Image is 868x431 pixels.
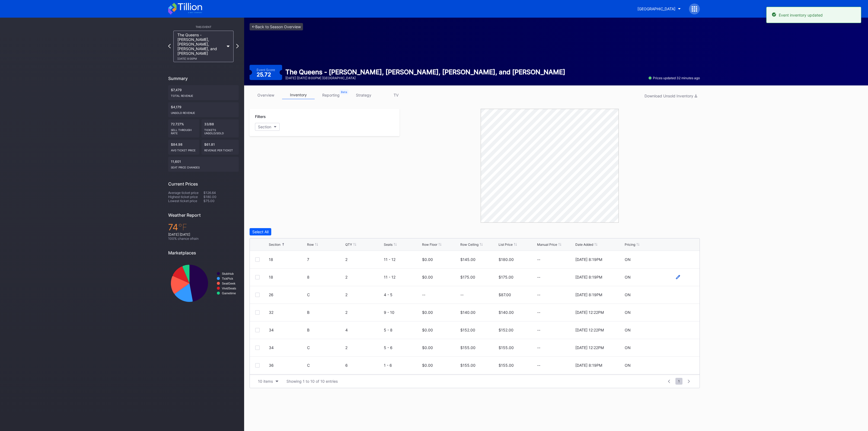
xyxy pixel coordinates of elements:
div: $140.00 [460,310,476,315]
button: Select All [250,228,271,235]
div: Prices updated 32 minutes ago [649,76,700,80]
div: $0.00 [422,363,433,368]
div: $0.00 [422,328,433,332]
div: 4 - 5 [384,292,421,297]
div: $175.00 [499,275,513,279]
div: Section [258,124,271,129]
text: Gametime [222,292,236,295]
div: $87.00 [499,292,511,297]
div: Sell Through Rate [171,126,197,135]
div: $180.00 [499,257,514,262]
div: B [307,328,344,332]
div: Pricing [625,242,635,247]
div: 11 - 12 [384,257,421,262]
div: -- [537,292,574,297]
div: 2 [345,275,382,279]
div: 34 [269,345,306,350]
div: Unsold Revenue [171,109,236,114]
text: StubHub [222,272,234,275]
div: $61.81 [202,140,239,155]
div: 11 - 12 [384,275,421,279]
div: -- [537,363,574,368]
div: -- [537,275,574,279]
div: $126.64 [203,191,239,195]
div: [DATE] 8:00PM [177,57,224,60]
div: C [307,292,344,297]
div: [DATE] 8:19PM [575,363,602,368]
div: Lowest ticket price [168,199,203,203]
div: Date Added [575,242,593,247]
div: $84.98 [168,140,199,155]
div: 72.727% [168,119,199,138]
text: VividSeats [222,287,236,290]
div: [DATE] 8:19PM [575,257,602,262]
div: 11,601 [168,157,239,172]
a: <-Back to Season Overview [250,23,303,30]
div: Marketplaces [168,250,239,256]
div: $0.00 [422,345,433,350]
div: Current Prices [168,181,239,187]
div: 7 [307,257,344,262]
div: C [307,345,344,350]
div: $145.00 [460,257,476,262]
div: -- [422,292,425,297]
div: ON [625,292,631,297]
div: This Event [168,25,239,28]
div: The Queens - [PERSON_NAME], [PERSON_NAME], [PERSON_NAME], and [PERSON_NAME] [285,68,565,76]
div: -- [537,310,574,315]
div: $0.00 [422,257,433,262]
div: 2 [345,257,382,262]
div: seat price changes [171,164,236,169]
div: $180.00 [203,195,239,199]
div: $155.00 [499,363,514,368]
div: Download Unsold Inventory [644,94,697,98]
div: 5 - 6 [384,345,421,350]
a: inventory [282,91,315,99]
div: Weather Report [168,212,239,218]
div: 2 [345,310,382,315]
button: Section [255,123,280,131]
div: $152.00 [460,328,475,332]
div: Row [307,242,314,247]
div: [DATE] 8:19PM [575,275,602,279]
div: 1 - 6 [384,363,421,368]
div: Avg ticket price [171,146,197,152]
button: [GEOGRAPHIC_DATA] [633,4,685,14]
a: reporting [315,91,347,99]
div: 36 [269,363,306,368]
div: 8 [307,275,344,279]
div: C [307,363,344,368]
div: Revenue per ticket [204,146,236,152]
div: 18 [269,257,306,262]
div: $4,179 [168,102,239,117]
div: 18 [269,275,306,279]
div: 6 [345,363,382,368]
div: Total Revenue [171,92,236,97]
div: Event Score [257,68,275,72]
div: B [307,310,344,315]
div: $155.00 [460,345,476,350]
text: TickPick [222,277,233,280]
a: strategy [347,91,380,99]
div: Row Floor [422,242,437,247]
div: 4 [345,328,382,332]
div: Event inventory updated [779,13,823,17]
div: $75.00 [203,199,239,203]
div: List Price [499,242,513,247]
div: Row Ceiling [460,242,478,247]
div: ON [625,363,631,368]
button: Download Unsold Inventory [642,92,700,100]
svg: Chart title [168,260,239,307]
div: [DATE] 12:22PM [575,328,604,332]
div: 5 - 8 [384,328,421,332]
div: 33/88 [202,119,239,138]
span: ℉ [178,222,187,232]
div: -- [537,345,574,350]
div: [DATE] 12:22PM [575,310,604,315]
div: 9 - 10 [384,310,421,315]
div: $152.00 [499,328,513,332]
div: [GEOGRAPHIC_DATA] [637,7,675,11]
text: SeatGeek [222,282,235,285]
div: -- [537,328,574,332]
button: 10 items [255,378,281,385]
